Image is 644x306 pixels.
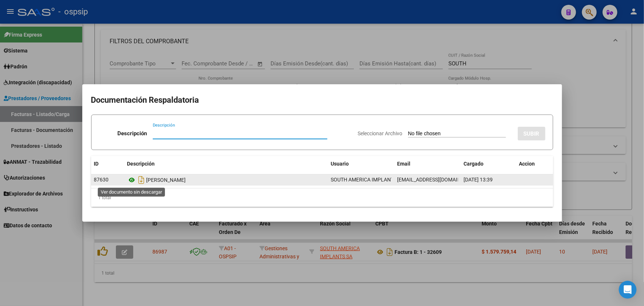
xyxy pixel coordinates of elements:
div: [PERSON_NAME] [127,174,325,186]
button: SUBIR [518,127,545,140]
span: Email [397,161,411,167]
span: Usuario [331,161,349,167]
span: SUBIR [524,130,540,137]
datatable-header-cell: ID [91,156,124,172]
div: Open Intercom Messenger [619,281,637,299]
span: Seleccionar Archivo [358,130,403,136]
datatable-header-cell: Usuario [328,156,395,172]
span: Accion [519,161,535,167]
datatable-header-cell: Accion [516,156,553,172]
div: 1 total [91,188,553,207]
p: Descripción [117,129,147,138]
h2: Documentación Respaldatoria [91,93,553,107]
datatable-header-cell: Email [395,156,461,172]
span: ID [94,161,99,167]
span: 87630 [94,177,109,183]
i: Descargar documento [137,174,147,186]
span: [DATE] 13:39 [464,177,493,183]
datatable-header-cell: Descripción [124,156,328,172]
span: SOUTH AMERICA IMPLANTS SA - [331,177,407,183]
span: Descripción [127,161,155,167]
datatable-header-cell: Cargado [461,156,516,172]
span: Cargado [464,161,484,167]
span: [EMAIL_ADDRESS][DOMAIN_NAME] [397,177,479,183]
